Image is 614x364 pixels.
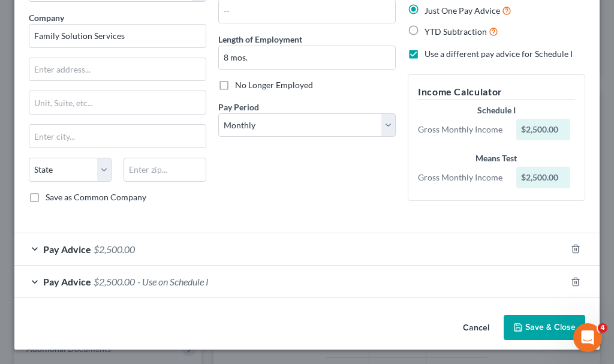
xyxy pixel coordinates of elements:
span: Pay Advice [43,276,91,287]
button: Cancel [453,316,499,340]
span: Pay Advice [43,243,91,255]
input: Enter city... [29,125,206,148]
h5: Income Calculator [418,85,575,100]
input: Search company by name... [29,24,206,48]
span: $2,500.00 [94,276,135,287]
input: ex: 2 years [219,46,395,69]
span: Just One Pay Advice [425,5,500,16]
span: $2,500.00 [94,243,135,255]
iframe: Intercom live chat [573,323,602,352]
span: - Use on Schedule I [137,276,209,287]
input: Enter zip... [124,158,206,182]
input: Enter address... [29,58,206,81]
span: No Longer Employed [235,80,313,90]
div: $2,500.00 [516,119,570,140]
span: Pay Period [218,102,259,112]
div: Schedule I [418,104,575,116]
span: Use a different pay advice for Schedule I [425,49,573,59]
div: Means Test [418,152,575,164]
span: Save as Common Company [46,192,146,202]
span: 4 [598,323,607,333]
button: Save & Close [504,315,585,340]
span: Company [29,13,64,23]
div: Gross Monthly Income [412,124,510,136]
span: YTD Subtraction [425,26,487,37]
input: Unit, Suite, etc... [29,91,206,114]
label: Length of Employment [218,33,302,46]
div: $2,500.00 [516,167,570,188]
div: Gross Monthly Income [412,172,510,183]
